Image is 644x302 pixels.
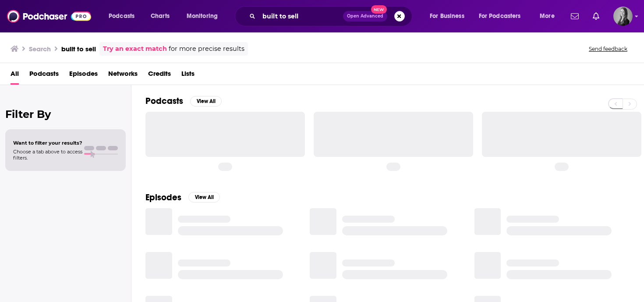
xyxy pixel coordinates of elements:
span: for more precise results [169,44,244,54]
span: Charts [151,10,170,22]
button: View All [190,96,222,107]
img: User Profile [613,7,633,26]
input: Search podcasts, credits, & more... [259,9,343,23]
button: open menu [103,9,146,23]
span: Podcasts [109,10,134,22]
button: open menu [180,9,229,23]
a: Try an exact match [103,44,167,54]
a: Credits [148,67,171,85]
span: New [371,5,387,14]
a: Episodes [69,67,98,85]
span: Monitoring [187,10,218,22]
span: Choose a tab above to access filters. [13,149,82,161]
a: Show notifications dropdown [567,9,582,24]
button: Open AdvancedNew [343,11,387,21]
a: Show notifications dropdown [589,9,603,24]
a: Podcasts [29,67,59,85]
h3: Search [29,45,51,53]
a: Lists [181,67,195,85]
a: All [11,67,19,85]
button: Show profile menu [613,7,633,26]
span: Want to filter your results? [13,140,82,146]
span: Open Advanced [347,14,383,18]
span: For Podcasters [479,10,521,22]
span: More [540,10,555,22]
a: PodcastsView All [145,96,222,107]
button: open menu [424,9,475,23]
span: Logged in as katieTBG [613,7,633,26]
button: open menu [473,9,534,23]
h2: Podcasts [145,96,183,107]
a: Networks [108,67,138,85]
button: View All [188,192,220,203]
span: For Business [430,10,464,22]
button: Send feedback [586,45,630,53]
a: Charts [145,9,175,23]
h3: built to sell [61,45,96,53]
button: open menu [534,9,566,23]
div: Search podcasts, credits, & more... [243,6,421,26]
a: EpisodesView All [145,192,220,203]
h2: Filter By [5,108,126,121]
img: Podchaser - Follow, Share and Rate Podcasts [7,8,91,25]
h2: Episodes [145,192,181,203]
